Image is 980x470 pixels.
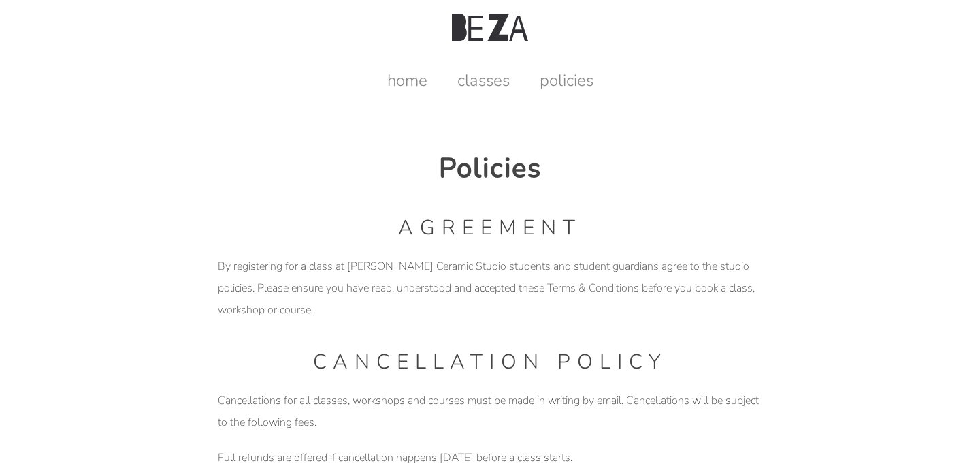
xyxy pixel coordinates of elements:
[526,69,607,91] a: policies
[218,214,762,242] h1: AGREEMENT
[374,69,441,91] a: home
[218,447,762,469] p: Full refunds are offered if cancellation happens [DATE] before a class starts.
[218,348,762,376] h1: CANCELLATION POLICY
[444,69,523,91] a: classes
[452,14,528,41] img: Beza Studio Logo
[218,255,762,321] p: By registering for a class at [PERSON_NAME] Ceramic Studio students and student guardians agree t...
[218,150,762,187] h2: Policies
[218,390,762,433] p: Cancellations for all classes, workshops and courses must be made in writing by email. Cancellati...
